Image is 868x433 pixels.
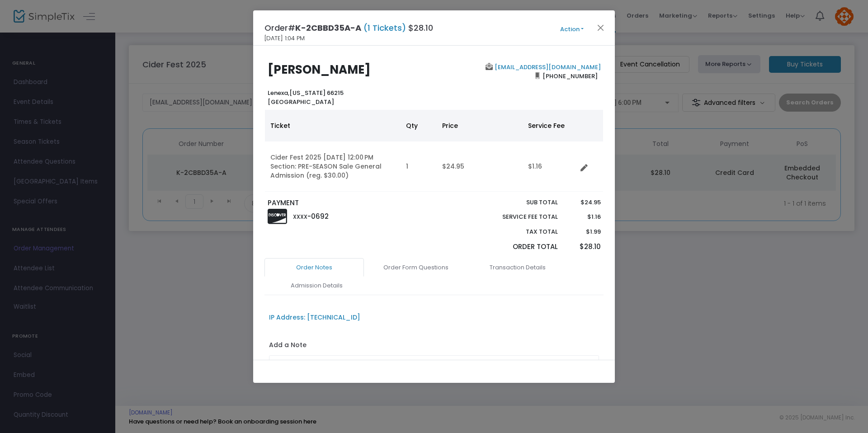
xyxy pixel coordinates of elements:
p: PAYMENT [268,198,430,208]
th: Service Fee [523,110,577,141]
p: $24.95 [566,198,600,207]
a: [EMAIL_ADDRESS][DOMAIN_NAME] [493,63,601,71]
p: $1.99 [566,227,600,236]
td: $24.95 [437,141,523,192]
td: $1.16 [523,141,577,192]
p: Sub total [481,198,558,207]
th: Price [437,110,523,141]
td: Cider Fest 2025 [DATE] 12:00 PM Section: PRE-SEASON Sale General Admission (reg. $30.00) [265,141,401,192]
a: Order Form Questions [366,258,466,277]
span: K-2CBBD35A-A [295,22,361,33]
th: Ticket [265,110,401,141]
span: XXXX [293,213,307,221]
button: Action [545,24,599,34]
a: Admission Details [267,276,366,295]
div: Data table [265,110,603,192]
span: [PHONE_NUMBER] [540,69,601,83]
span: -0692 [307,212,329,221]
label: Add a Note [269,340,307,352]
b: [US_STATE] 66215 [GEOGRAPHIC_DATA] [268,89,344,106]
td: 1 [401,141,437,192]
p: Tax Total [481,227,558,236]
b: [PERSON_NAME] [268,61,371,78]
p: $28.10 [566,242,600,252]
div: IP Address: [TECHNICAL_ID] [269,313,360,322]
a: Transaction Details [468,258,567,277]
span: Lenexa, [268,89,289,97]
span: (1 Tickets) [361,22,408,33]
h4: Order# $28.10 [264,22,433,34]
p: $1.16 [566,212,600,221]
span: [DATE] 1:04 PM [264,34,305,43]
p: Order Total [481,242,558,252]
button: Close [595,22,607,33]
th: Qty [401,110,437,141]
a: Order Notes [264,258,364,277]
p: Service Fee Total [481,212,558,221]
